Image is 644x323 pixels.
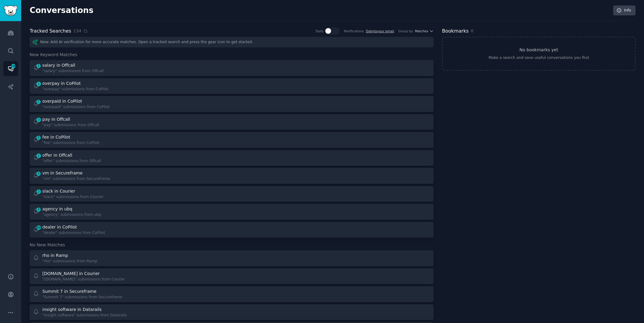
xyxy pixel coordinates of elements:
div: fee in CoPilot [42,134,70,140]
div: insight software in Datarails [42,306,102,313]
div: overpaid in CoPilot [42,98,82,104]
span: New Keyword Matches [30,52,77,58]
span: 134 [73,28,81,34]
div: "pay" submissions from Offcall [42,123,99,128]
a: 109 [3,61,18,76]
div: "Summit 7" submissions from Secureframe [42,295,122,300]
h2: Tracked Searches [30,27,71,35]
div: "salary" submissions from Offcall [42,69,104,74]
a: 90dealer in CoPilot"dealer" submissions from CoPilot [30,222,434,238]
button: Matches [415,29,434,33]
div: overpay in CoPilot [42,80,81,87]
div: Notifications [344,29,364,33]
a: insight software in Datarails"insight software" submissions from Datarails [30,304,434,320]
div: Stats [315,29,324,33]
div: dealer in CoPilot [42,224,77,230]
a: 2slack in Courier"slack" submissions from Courier [30,186,434,202]
span: 1 [36,154,41,158]
span: 2 [36,190,41,194]
h3: No bookmarks yet [519,47,558,53]
div: offer in Offcall [42,152,72,158]
a: 2fee in CoPilot"fee" submissions from CoPilot [30,132,434,148]
a: 1overpay in CoPilot"overpay" submissions from CoPilot [30,78,434,94]
span: 3 [36,118,41,122]
div: "agency" submissions from ubq [42,212,101,218]
span: 2 [36,136,41,140]
span: 1 [36,82,41,86]
div: "overpay" submissions from CoPilot [42,87,109,92]
span: Matches [415,29,428,33]
div: agency in ubq [42,206,72,212]
div: "offer" submissions from Offcall [42,158,101,164]
a: No bookmarks yetMake a search and save useful conversations you find [442,37,636,71]
div: "rho" submissions from Ramp [42,259,97,264]
a: 3pay in Offcall"pay" submissions from Offcall [30,114,434,130]
div: Group by [398,29,413,33]
div: Make a search and save useful conversations you find [489,55,589,61]
img: GummySearch logo [4,5,18,16]
div: vm in Secureframe [42,170,83,176]
a: 4agency in ubq"agency" submissions from ubq [30,204,434,220]
a: 4vm in Secureframe"vm" submissions from Secureframe [30,168,434,184]
div: "vm" submissions from Secureframe [42,176,110,182]
div: New: Add AI verification for more accurate matches. Open a tracked search and press the gear icon... [30,37,434,47]
div: slack in Courier [42,188,75,194]
div: "dealer" submissions from CoPilot [42,230,105,236]
div: salary in Offcall [42,62,75,69]
a: 1salary in Offcall"salary" submissions from Offcall [30,60,434,76]
span: 0 [471,28,473,33]
span: 4 [36,171,41,176]
a: [DOMAIN_NAME] in Courier"[DOMAIN_NAME]" submissions from Courier [30,268,434,284]
a: Dailytoyour email [366,29,394,33]
span: No New Matches [30,242,65,248]
h2: Bookmarks [442,27,469,35]
span: 109 [11,64,16,68]
span: 1 [36,64,41,68]
div: pay in Offcall [42,116,70,123]
a: Summit 7 in Secureframe"Summit 7" submissions from Secureframe [30,286,434,302]
h2: Conversations [30,6,93,15]
span: 90 [36,225,41,230]
div: "insight software" submissions from Datarails [42,313,127,318]
div: [DOMAIN_NAME] in Courier [42,270,100,277]
div: "slack" submissions from Courier [42,194,103,200]
a: rho in Ramp"rho" submissions from Ramp [30,250,434,266]
div: Summit 7 in Secureframe [42,288,96,295]
a: Info [613,5,636,16]
span: 1 [36,100,41,104]
span: 4 [36,207,41,212]
a: 1overpaid in CoPilot"overpaid" submissions from CoPilot [30,96,434,112]
div: "fee" submissions from CoPilot [42,140,99,146]
div: "overpaid" submissions from CoPilot [42,104,110,110]
a: 1offer in Offcall"offer" submissions from Offcall [30,150,434,166]
div: "[DOMAIN_NAME]" submissions from Courier [42,277,125,282]
div: rho in Ramp [42,252,68,259]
